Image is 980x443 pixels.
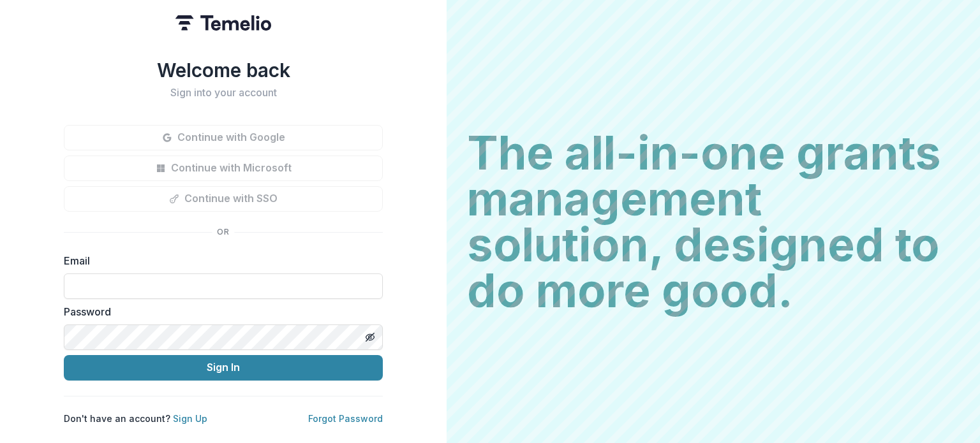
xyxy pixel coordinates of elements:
[64,304,375,319] label: Password
[64,253,375,268] label: Email
[308,413,383,424] a: Forgot Password
[64,59,383,82] h1: Welcome back
[360,327,380,347] button: Toggle password visibility
[175,15,271,31] img: Temelio
[64,186,383,212] button: Continue with SSO
[173,413,207,424] a: Sign Up
[64,87,383,99] h2: Sign into your account
[64,156,383,181] button: Continue with Microsoft
[64,125,383,150] button: Continue with Google
[64,355,383,381] button: Sign In
[64,412,207,425] p: Don't have an account?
